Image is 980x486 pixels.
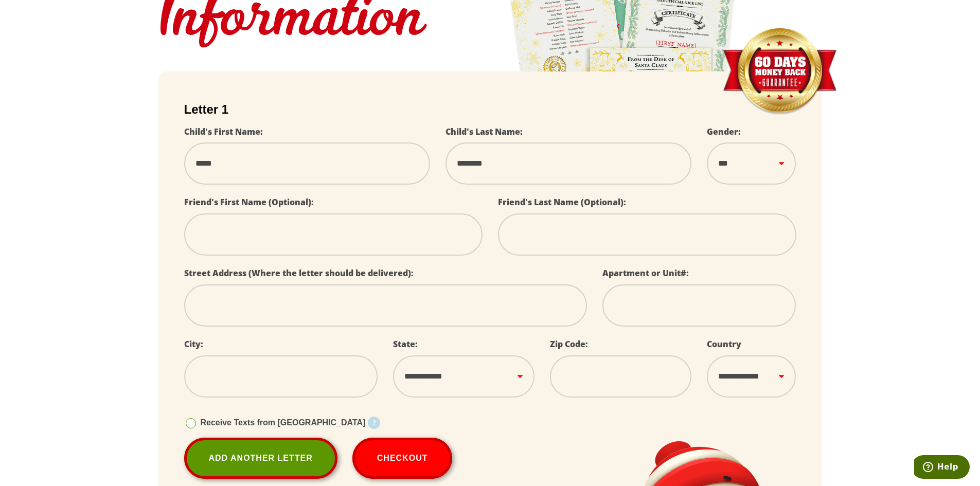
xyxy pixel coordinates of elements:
label: City: [184,338,203,350]
label: Friend's Last Name (Optional): [498,196,626,208]
button: Checkout [352,438,453,479]
a: Add Another Letter [184,438,337,479]
h2: Letter 1 [184,102,796,117]
label: Friend's First Name (Optional): [184,196,314,208]
label: Child's Last Name: [446,126,523,137]
label: Street Address (Where the letter should be delivered): [184,267,414,279]
label: Zip Code: [550,338,588,350]
label: Gender: [707,126,741,137]
label: State: [393,338,418,350]
iframe: Opens a widget where you can find more information [914,455,970,481]
label: Apartment or Unit#: [602,267,689,279]
label: Country [707,338,741,350]
img: Money Back Guarantee [722,28,838,116]
label: Child's First Name: [184,126,263,137]
span: Receive Texts from [GEOGRAPHIC_DATA] [201,418,366,427]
